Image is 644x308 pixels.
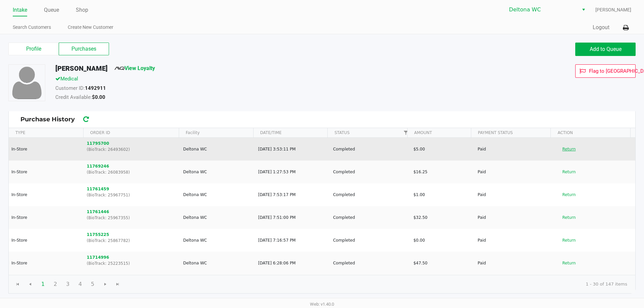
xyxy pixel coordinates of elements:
span: Page 2 [49,278,62,291]
span: Facility [186,130,200,136]
span: Deltona WC [509,6,575,14]
span: Page 1 [37,278,49,291]
a: Page navigation, page {currentPage} of {totalPages} [400,127,411,138]
td: Deltona WC [180,206,255,229]
button: Select [579,4,588,16]
span: Page 5 [86,278,99,291]
button: 11714996 [87,254,109,260]
span: Page 3 [61,278,74,291]
td: Completed [330,252,410,274]
strong: 1492911 [85,85,106,91]
button: Return [558,189,580,200]
p: (BioTrack: 25967751) [87,192,177,198]
button: 11761446 [87,209,109,215]
span: PAYMENT STATUS [478,130,513,136]
p: (BioTrack: 25867782) [87,238,177,244]
p: (BioTrack: 25223515) [87,260,177,266]
td: $47.50 [410,252,475,274]
button: 11795700 [87,140,109,146]
kendo-pager-info: 1 - 30 of 147 items [129,281,627,288]
td: $5.00 [410,138,475,161]
div: Medical [50,75,444,84]
a: Queue [44,5,59,15]
button: 11761459 [87,186,109,192]
td: Deltona WC [180,229,255,252]
td: Paid [475,252,555,274]
td: In-Store [9,229,84,252]
td: [DATE] 10:56:24 AM [255,274,330,297]
td: Deltona WC [180,138,255,161]
span: STATUS [334,130,350,136]
th: ACTION [550,128,630,138]
span: Go to the first page [11,278,24,291]
td: Completed [330,206,410,229]
td: Paid [475,161,555,183]
div: Data table [9,128,635,275]
button: Return [558,235,580,246]
td: In-Store [9,138,84,161]
strong: $0.00 [92,94,105,100]
p: (BioTrack: 26493602) [87,146,177,152]
span: Go to the previous page [24,278,37,291]
span: TYPE [15,130,25,136]
td: Deltona WC [180,183,255,206]
td: Completed [330,229,410,252]
span: Go to the previous page [28,282,33,287]
td: Completed [330,161,410,183]
td: In-Store [9,183,84,206]
button: Flag to [GEOGRAPHIC_DATA] [575,64,636,78]
td: Completed [330,274,410,297]
button: Return [558,212,580,223]
button: Add to Queue [575,43,636,56]
td: Paid [475,206,555,229]
p: (BioTrack: 26083958) [87,169,177,175]
button: Return [558,167,580,177]
span: Go to the last page [115,282,120,287]
td: Completed [330,183,410,206]
a: View Loyalty [114,65,155,71]
p: (BioTrack: 25967355) [87,215,177,221]
td: Deltona WC [180,274,255,297]
td: $32.50 [410,206,475,229]
td: [DATE] 7:51:00 PM [255,206,330,229]
span: [PERSON_NAME] [595,6,631,13]
td: [DATE] 7:16:57 PM [255,229,330,252]
td: $16.25 [410,161,475,183]
a: Shop [76,5,88,15]
td: In-Store [9,274,84,297]
span: DATE/TIME [260,130,282,136]
div: Credit Available: [50,94,444,103]
div: Customer ID: [50,84,444,94]
td: [DATE] 6:28:06 PM [255,252,330,274]
td: In-Store [9,206,84,229]
h5: [PERSON_NAME] [55,64,108,72]
span: Page 4 [74,278,87,291]
button: Logout [593,23,609,32]
a: Search Customers [13,23,51,32]
span: Go to the next page [99,278,112,291]
td: In-Store [9,252,84,274]
td: $0.00 [410,229,475,252]
td: Paid [475,274,555,297]
td: Paid [475,229,555,252]
label: Profile [8,43,59,55]
td: Completed [330,138,410,161]
button: Return [558,258,580,268]
td: Paid [475,183,555,206]
td: In-Store [9,161,84,183]
td: [DATE] 7:53:17 PM [255,183,330,206]
a: Intake [13,5,27,15]
td: $1.00 [410,183,475,206]
td: Deltona WC [180,252,255,274]
span: Purchase History [20,115,624,124]
td: [DATE] 3:53:11 PM [255,138,330,161]
span: ORDER ID [88,127,175,138]
button: 11769246 [87,163,109,169]
td: Deltona WC [180,161,255,183]
span: Add to Queue [590,46,622,52]
span: Go to the next page [103,282,108,287]
td: [DATE] 1:27:53 PM [255,161,330,183]
td: Paid [475,138,555,161]
button: 11755225 [87,232,109,238]
button: Return [558,144,580,155]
